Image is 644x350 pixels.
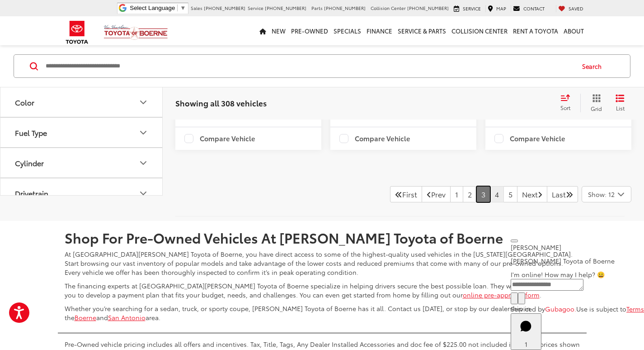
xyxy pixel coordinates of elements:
a: New [269,16,288,45]
label: Compare Vehicle [494,134,565,143]
a: Gubagoo. [545,304,576,313]
span: I'm online! How may I help? 😀 [511,270,605,279]
a: LastLast Page [547,186,578,202]
span: [PHONE_NUMBER] [265,5,306,11]
span: Serviced by [511,304,545,313]
button: Select sort value [556,94,580,112]
a: First PageFirst [390,186,422,202]
a: Select Language​ [130,5,186,11]
i: First Page [395,191,402,198]
span: Saved [569,5,583,12]
span: [PHONE_NUMBER] [204,5,245,11]
span: [PHONE_NUMBER] [324,5,366,11]
button: Close [511,240,518,242]
span: Service [248,5,263,11]
img: Vic Vaughan Toyota of Boerne [103,24,168,40]
a: Map [485,5,508,12]
i: Last Page [566,191,573,198]
div: Fuel Type [138,127,149,138]
span: Collision Center [371,5,406,11]
a: Pre-Owned [288,16,331,45]
div: Fuel Type [15,128,47,137]
button: Select number of vehicles per page [582,186,631,202]
button: CylinderCylinder [0,148,163,177]
span: Grid [591,104,602,112]
button: Send Message [518,292,525,304]
i: Next Page [538,191,542,198]
div: Close[PERSON_NAME][PERSON_NAME] Toyota of BoerneI'm online! How may I help? 😀Type your messageCha... [511,234,644,313]
a: Terms [626,304,644,313]
div: Color [138,97,149,108]
span: Use is subject to [576,304,626,313]
h2: Shop For Pre-Owned Vehicles At [PERSON_NAME] Toyota of Boerne [65,230,580,245]
div: Drivetrain [138,188,149,199]
span: Select Language [130,5,175,11]
a: Previous PagePrev [422,186,451,202]
button: Toggle Chat Window [511,313,541,350]
span: Show: 12 [588,190,615,199]
span: Service [463,5,481,12]
label: Compare Vehicle [184,134,255,143]
a: Boerne [75,313,96,322]
a: Specials [331,16,364,45]
i: Previous Page [427,191,431,198]
div: Drivetrain [15,189,48,197]
a: 3 [476,186,490,202]
a: Finance [364,16,395,45]
a: 4 [490,186,504,202]
label: Compare Vehicle [339,134,410,143]
a: 2 [463,186,477,202]
textarea: Type your message [511,279,583,291]
button: List View [609,94,631,112]
button: DrivetrainDrivetrain [0,178,163,208]
p: Whether you’re searching for a sedan, truck, or sporty coupe, [PERSON_NAME] Toyota of Boerne has ... [65,304,580,322]
a: San Antonio [108,313,146,322]
button: Chat with SMS [511,292,518,304]
span: Sales [191,5,202,11]
button: Grid View [580,94,609,112]
span: Sort [560,104,570,111]
a: My Saved Vehicles [556,5,586,12]
span: Parts [311,5,323,11]
a: Service [451,5,483,12]
a: Service & Parts: Opens in a new tab [395,16,449,45]
img: Toyota [60,18,94,47]
span: ​ [177,5,178,11]
a: Rent a Toyota [510,16,561,45]
p: The financing experts at [GEOGRAPHIC_DATA][PERSON_NAME] Toyota of Boerne specialize in helping dr... [65,281,580,299]
button: Fuel TypeFuel Type [0,118,163,147]
svg: Start Chat [514,315,538,338]
button: ColorColor [0,87,163,117]
div: Color [15,98,34,106]
p: [PERSON_NAME] [511,243,644,252]
a: Collision Center [449,16,510,45]
p: [PERSON_NAME] Toyota of Boerne [511,256,644,265]
input: Search by Make, Model, or Keyword [45,55,573,77]
a: Home [257,16,269,45]
button: Search [573,55,615,77]
a: 1 [450,186,463,202]
span: Contact [523,5,545,12]
span: List [616,104,625,111]
p: At [GEOGRAPHIC_DATA][PERSON_NAME] Toyota of Boerne, you have direct access to some of the highest... [65,249,580,277]
a: 5 [503,186,517,202]
a: online pre-approval form [463,290,540,299]
div: Cylinder [15,158,44,167]
span: [PHONE_NUMBER] [407,5,449,11]
a: Contact [511,5,547,12]
span: 1 [525,340,527,349]
span: Map [496,5,506,12]
span: ▼ [180,5,186,11]
div: Cylinder [138,158,149,168]
a: About [561,16,587,45]
span: Showing all 308 vehicles [175,97,267,108]
a: NextNext Page [517,186,547,202]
